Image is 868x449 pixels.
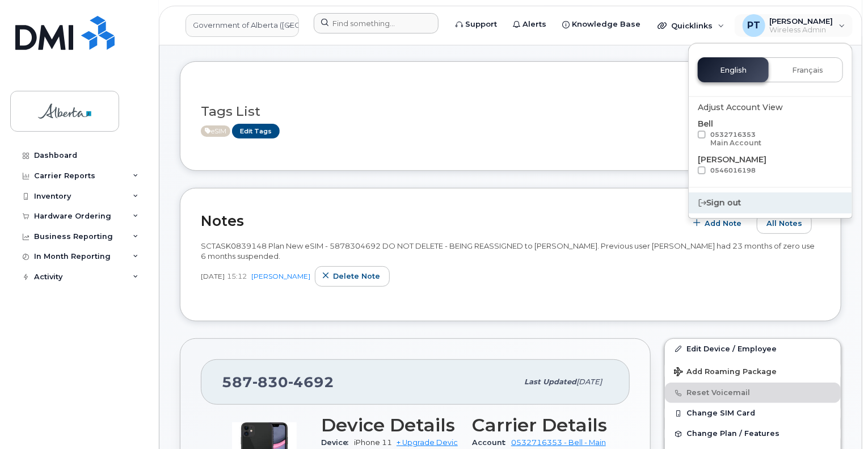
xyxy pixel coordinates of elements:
[770,26,833,35] span: Wireless Admin
[315,266,390,287] button: Delete note
[201,271,225,281] span: [DATE]
[650,14,732,37] div: Quicklinks
[251,272,310,280] a: [PERSON_NAME]
[554,13,648,36] a: Knowledge Base
[710,139,761,147] div: Main Account
[333,271,380,282] span: Delete note
[572,19,641,30] span: Knowledge Base
[524,377,576,386] span: Last updated
[747,19,760,32] span: PT
[321,415,458,435] h3: Device Details
[665,383,841,403] button: Reset Voicemail
[201,104,820,119] h3: Tags List
[671,21,713,30] span: Quicklinks
[686,430,779,438] span: Change Plan / Features
[252,374,288,391] span: 830
[792,66,823,75] span: Français
[665,403,841,423] button: Change SIM Card
[710,131,761,147] span: 0532716353
[505,13,554,36] a: Alerts
[201,241,815,261] span: SCTASK0839148 Plan New eSIM - 5878304692 DO NOT DELETE - BEING REASSIGNED to [PERSON_NAME]. Previ...
[757,213,812,234] button: All Notes
[472,415,609,435] h3: Carrier Details
[705,218,741,229] span: Add Note
[201,212,681,229] h2: Notes
[186,14,299,37] a: Government of Alberta (GOA)
[232,124,280,138] a: Edit Tags
[465,19,497,30] span: Support
[665,359,841,383] button: Add Roaming Package
[698,102,843,114] div: Adjust Account View
[472,438,511,447] span: Account
[354,438,392,447] span: iPhone 11
[665,423,841,444] button: Change Plan / Features
[686,213,751,234] button: Add Note
[766,218,802,229] span: All Notes
[314,13,439,33] input: Find something...
[735,14,853,37] div: Penny Tse
[674,367,777,378] span: Add Roaming Package
[523,19,546,30] span: Alerts
[448,13,505,36] a: Support
[288,374,334,391] span: 4692
[698,154,843,178] div: [PERSON_NAME]
[222,374,334,391] span: 587
[201,125,230,137] span: Active
[770,16,833,26] span: [PERSON_NAME]
[689,192,852,213] div: Sign out
[698,118,843,149] div: Bell
[710,166,756,174] span: 0546016198
[227,271,247,281] span: 15:12
[576,377,602,386] span: [DATE]
[321,438,354,447] span: Device
[665,339,841,359] a: Edit Device / Employee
